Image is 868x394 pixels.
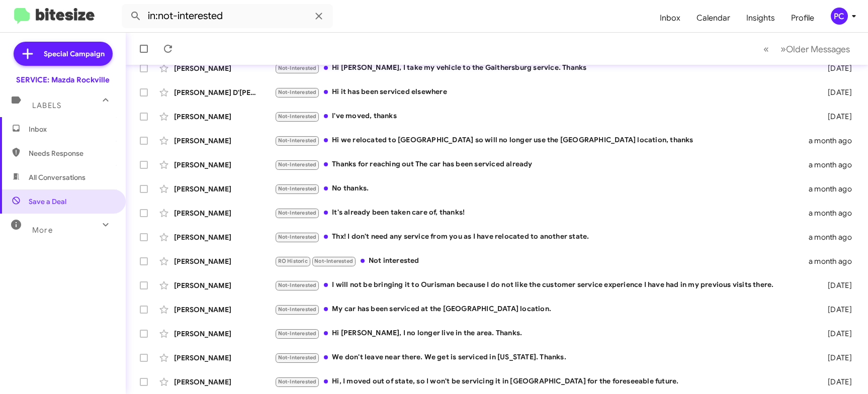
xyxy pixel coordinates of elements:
a: Special Campaign [14,42,113,66]
div: We don't leave near there. We get is serviced in [US_STATE]. Thanks. [275,352,813,363]
span: Not-Interested [278,161,317,168]
div: Hi it has been serviced elsewhere [275,86,813,98]
div: I will not be bringing it to Ourisman because I do not like the customer service experience I hav... [275,279,813,291]
div: [PERSON_NAME] [174,256,275,266]
span: Save a Deal [29,196,66,207]
span: Not-Interested [278,113,317,120]
div: [DATE] [813,377,860,387]
div: [DATE] [813,305,860,315]
div: [PERSON_NAME] [174,112,275,122]
a: Inbox [652,4,688,33]
div: Not interested [275,255,809,267]
div: [PERSON_NAME] [174,329,275,339]
span: Not-Interested [278,137,317,144]
div: [PERSON_NAME] [174,305,275,315]
div: [PERSON_NAME] [174,208,275,218]
a: Profile [783,4,822,33]
div: [PERSON_NAME] [174,63,275,73]
div: My car has been serviced at the [GEOGRAPHIC_DATA] location. [275,304,813,315]
span: Not-Interested [278,65,317,71]
span: Not-Interested [278,282,317,288]
div: [PERSON_NAME] D'[PERSON_NAME] [174,87,275,97]
span: Not-Interested [278,306,317,313]
div: [DATE] [813,329,860,339]
div: [PERSON_NAME] [174,232,275,242]
span: Not-Interested [278,234,317,240]
span: More [32,226,53,235]
span: Not-Interested [278,185,317,192]
div: a month ago [809,136,860,146]
div: [DATE] [813,353,860,363]
div: a month ago [809,232,860,242]
div: [DATE] [813,87,860,97]
span: « [763,43,769,55]
div: [PERSON_NAME] [174,184,275,194]
span: Needs Response [29,148,114,158]
div: No thanks. [275,183,809,194]
span: All Conversations [29,172,85,182]
button: Next [774,39,856,59]
div: a month ago [809,208,860,218]
span: Not-Interested [278,354,317,361]
div: PC [831,8,848,25]
div: I've moved, thanks [275,111,813,122]
span: » [780,43,786,55]
div: Hi [PERSON_NAME], I no longer live in the area. Thanks. [275,328,813,339]
div: [DATE] [813,63,860,73]
span: Not-Interested [278,89,317,95]
div: [PERSON_NAME] [174,280,275,290]
span: Special Campaign [44,49,105,59]
button: Previous [757,39,775,59]
button: PC [822,8,857,25]
div: SERVICE: Mazda Rockville [16,75,110,85]
div: It's already been taken care of, thanks! [275,207,809,219]
span: Not-Interested [278,330,317,337]
div: [PERSON_NAME] [174,377,275,387]
span: Older Messages [786,44,850,55]
div: [PERSON_NAME] [174,353,275,363]
div: Thx! I don't need any service from you as I have relocated to another state. [275,231,809,243]
div: a month ago [809,160,860,170]
div: Thanks for reaching out The car has been serviced already [275,159,809,170]
div: Hi, I moved out of state, so I won't be servicing it in [GEOGRAPHIC_DATA] for the foreseeable fut... [275,376,813,387]
span: Not-Interested [278,378,317,385]
div: Hi [PERSON_NAME], I take my vehicle to the Gaithersburg service. Thanks [275,62,813,74]
span: Not-Interested [314,258,353,264]
div: [PERSON_NAME] [174,136,275,146]
div: [DATE] [813,112,860,122]
div: a month ago [809,184,860,194]
a: Insights [738,4,783,33]
div: a month ago [809,256,860,266]
span: Not-Interested [278,210,317,216]
span: Inbox [29,124,114,134]
div: [DATE] [813,280,860,290]
span: Labels [32,101,61,110]
nav: Page navigation example [758,39,856,59]
span: RO Historic [278,258,308,264]
a: Calendar [688,4,738,33]
div: Hi we relocated to [GEOGRAPHIC_DATA] so will no longer use the [GEOGRAPHIC_DATA] location, thanks [275,135,809,146]
input: Search [122,4,333,28]
div: [PERSON_NAME] [174,160,275,170]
